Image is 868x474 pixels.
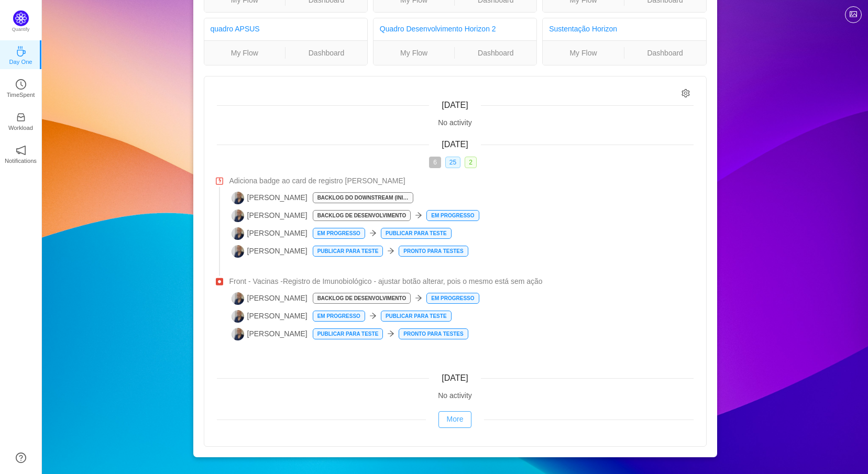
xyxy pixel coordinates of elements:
[387,247,394,255] i: icon: arrow-right
[285,47,367,59] a: Dashboard
[16,46,26,57] i: icon: coffee
[313,193,413,203] p: BACKLOG DO DOWNSTREAM (INICIAÇÃO)
[232,310,307,323] span: [PERSON_NAME]
[399,246,467,256] p: Pronto para Testes
[232,328,307,340] span: [PERSON_NAME]
[543,47,624,59] a: My Flow
[465,157,477,168] span: 2
[9,57,32,67] p: Day One
[845,6,862,23] button: icon: picture
[204,47,285,59] a: My Flow
[229,175,694,186] a: Adiciona badge ao card de registro [PERSON_NAME]
[427,211,478,221] p: EM PROGRESSO
[13,10,29,26] img: Quantify
[16,82,26,93] a: icon: clock-circleTimeSpent
[427,293,478,303] p: EM PROGRESSO
[217,117,694,128] div: No activity
[313,211,411,221] p: BACKLOG DE DESENVOLVIMENTO
[624,47,706,59] a: Dashboard
[313,246,383,256] p: PUBLICAR PARA TESTE
[232,328,244,340] img: PW
[380,25,496,33] a: Quadro Desenvolvimento Horizon 2
[442,373,468,382] span: [DATE]
[16,79,26,90] i: icon: clock-circle
[229,175,405,186] span: Adiciona badge ao card de registro [PERSON_NAME]
[232,245,307,258] span: [PERSON_NAME]
[16,112,26,123] i: icon: inbox
[313,228,365,238] p: EM PROGRESSO
[232,210,244,222] img: PW
[232,245,244,258] img: PW
[232,292,244,305] img: PW
[232,210,307,222] span: [PERSON_NAME]
[16,453,26,463] a: icon: question-circle
[399,329,467,339] p: Pronto para Testes
[381,228,451,238] p: PUBLICAR PARA TESTE
[442,101,468,109] span: [DATE]
[232,292,307,305] span: [PERSON_NAME]
[313,293,411,303] p: BACKLOG DE DESENVOLVIMENTO
[455,47,536,59] a: Dashboard
[438,411,472,428] button: More
[369,229,377,237] i: icon: arrow-right
[232,192,307,204] span: [PERSON_NAME]
[415,294,422,302] i: icon: arrow-right
[445,157,460,168] span: 25
[232,227,244,240] img: PW
[16,145,26,156] i: icon: notification
[232,192,244,204] img: PW
[442,140,468,149] span: [DATE]
[12,26,30,34] p: Quantify
[217,390,694,401] div: No activity
[229,276,694,287] a: Front - Vacinas -Registro de Imunobiológico - ajustar botão alterar, pois o mesmo está sem ação
[369,312,377,319] i: icon: arrow-right
[415,212,422,219] i: icon: arrow-right
[429,157,441,168] span: 6
[211,25,260,33] a: quadro APSUS
[549,25,617,33] a: Sustentação Horizon
[381,311,451,321] p: PUBLICAR PARA TESTE
[16,115,26,126] a: icon: inboxWorkload
[16,148,26,159] a: icon: notificationNotifications
[313,311,365,321] p: EM PROGRESSO
[387,330,394,337] i: icon: arrow-right
[232,227,307,240] span: [PERSON_NAME]
[232,310,244,323] img: PW
[5,156,37,166] p: Notifications
[229,276,543,287] span: Front - Vacinas -Registro de Imunobiológico - ajustar botão alterar, pois o mesmo está sem ação
[7,90,35,100] p: TimeSpent
[682,89,690,98] i: icon: setting
[8,123,33,133] p: Workload
[373,47,455,59] a: My Flow
[313,329,383,339] p: PUBLICAR PARA TESTE
[16,49,26,60] a: icon: coffeeDay One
